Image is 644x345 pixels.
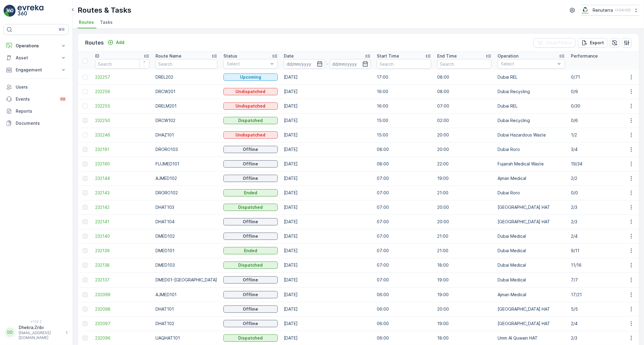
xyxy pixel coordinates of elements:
[83,263,88,268] div: Toggle Row Selected
[223,160,278,168] button: Offline
[95,277,149,283] a: 232137
[571,248,625,254] p: 9/11
[95,103,149,109] span: 232255
[437,59,492,69] input: Search
[95,53,99,59] p: ID
[498,103,565,109] p: Dubai REL
[155,74,217,80] p: DREL202
[498,74,565,80] p: Dubai REL
[155,132,217,138] p: DHAZ101
[571,204,625,210] p: 2/3
[571,161,625,167] p: 19/34
[155,59,217,69] input: Search
[281,243,374,258] td: [DATE]
[498,321,565,327] p: [GEOGRAPHIC_DATA] HAT
[437,292,492,298] p: 19:00
[155,89,217,95] p: DRCW201
[4,93,69,105] a: Events99
[571,74,625,80] p: 0/71
[243,146,258,152] p: Offline
[155,219,217,225] p: DHAT104
[330,59,371,69] input: dd/mm/yyyy
[95,161,149,167] a: 232190
[83,278,88,282] div: Toggle Row Selected
[571,335,625,341] p: 2/3
[615,8,631,13] p: ( +04:00 )
[437,219,492,225] p: 20:00
[590,40,604,46] p: Export
[95,219,149,225] a: 232141
[581,5,639,16] button: Renuterra(+04:00)
[83,75,88,80] div: Toggle Row Selected
[498,292,565,298] p: Ajman Medical
[223,146,278,153] button: Offline
[95,74,149,80] a: 232257
[437,204,492,210] p: 20:00
[4,105,69,117] a: Reports
[498,132,565,138] p: Dubai Hazardous Waste
[223,88,278,95] button: Undispatched
[498,277,565,283] p: Dubai Medical
[437,335,492,341] p: 18:00
[377,190,431,196] p: 07:00
[83,234,88,239] div: Toggle Row Selected
[498,233,565,239] p: Dubai Medical
[281,113,374,128] td: [DATE]
[281,302,374,316] td: [DATE]
[243,219,258,225] p: Offline
[498,262,565,268] p: Dubai Medical
[95,204,149,210] a: 232142
[227,61,268,67] p: Select
[571,175,625,181] p: 2/2
[377,59,431,69] input: Search
[95,146,149,152] span: 232191
[5,328,15,337] div: DD
[95,175,149,181] a: 232144
[498,89,565,95] p: Dubai Recycling
[437,161,492,167] p: 22:00
[16,55,57,61] p: Asset
[155,321,217,327] p: DHAT102
[571,277,625,283] p: 7/7
[437,118,492,124] p: 02:00
[116,39,124,45] p: Add
[244,248,257,254] p: Ended
[236,89,266,95] p: Undispatched
[377,204,431,210] p: 07:00
[533,38,575,48] button: Clear Filters
[95,132,149,138] span: 232246
[85,39,104,47] p: Routes
[243,277,258,283] p: Offline
[16,67,57,73] p: Engagement
[155,190,217,196] p: DRORO102
[16,96,56,102] p: Events
[243,233,258,239] p: Offline
[377,103,431,109] p: 16:00
[83,104,88,108] div: Toggle Row Selected
[437,248,492,254] p: 21:00
[243,175,258,181] p: Offline
[83,321,88,326] div: Toggle Row Selected
[83,205,88,210] div: Toggle Row Selected
[377,175,431,181] p: 07:00
[60,97,65,102] p: 99
[571,132,625,138] p: 1/2
[83,176,88,181] div: Toggle Row Selected
[281,215,374,229] td: [DATE]
[281,99,374,113] td: [DATE]
[4,64,69,76] button: Engagement
[155,248,217,254] p: DMED101
[498,118,565,124] p: Dubai Recycling
[243,292,258,298] p: Offline
[155,204,217,210] p: DHAT103
[223,247,278,254] button: Ended
[571,306,625,312] p: 5/5
[377,306,431,312] p: 06:00
[95,190,149,196] span: 232143
[19,331,62,340] p: [EMAIL_ADDRESS][DOMAIN_NAME]
[281,157,374,171] td: [DATE]
[16,108,66,114] p: Reports
[95,335,149,341] a: 232096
